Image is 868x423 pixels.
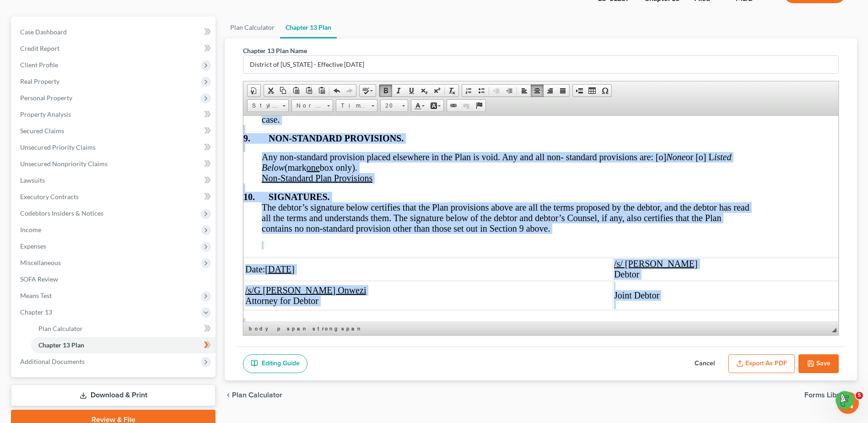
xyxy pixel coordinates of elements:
span: SOFA Review [20,275,58,283]
span: Income [20,226,41,233]
span: Attorney for Debtor [2,169,123,190]
a: Justify [556,85,569,97]
a: Background Color [427,100,443,112]
a: body element [247,324,275,333]
a: Property Analysis [13,106,216,123]
a: Case Dashboard [13,24,216,40]
span: Personal Property [20,94,72,102]
a: Times New Roman [336,99,377,112]
a: Plan Calculator [31,320,216,337]
a: Table [586,85,598,97]
a: Lawsuits [13,172,216,189]
span: Plan Calculator [232,391,282,399]
a: Align Right [544,85,556,97]
span: Debtor [371,143,454,163]
a: Bold [379,85,392,97]
a: SOFA Review [13,271,216,287]
span: Expenses [20,242,46,250]
span: Secured Claims [20,127,64,135]
a: Align Left [518,85,531,97]
a: Italic [392,85,405,97]
label: Chapter 13 Plan Name [243,46,307,55]
span: Unsecured Nonpriority Claims [20,160,108,168]
span: Unsecured Priority Claims [20,143,96,151]
span: Miscellaneous [20,259,61,266]
span: Times New Roman [336,100,368,112]
span: Real Property [20,77,59,85]
span: Additional Documents [20,358,85,365]
a: Styles [247,99,289,112]
button: Cancel [685,354,725,374]
a: Center [531,85,544,97]
a: Remove Format [446,85,458,97]
span: Means Test [20,292,52,299]
a: span element [340,324,364,333]
i: chevron_left [225,391,232,399]
a: Unlink [460,100,473,112]
a: Decrease Indent [490,85,503,97]
a: Secured Claims [13,123,216,139]
button: Export as PDF [728,354,795,374]
a: Underline [405,85,418,97]
a: Subscript [418,85,431,97]
span: Styles [248,100,280,112]
a: Copy [277,85,290,97]
a: Anchor [473,100,485,112]
a: Cut [264,85,277,97]
a: Insert Special Character [598,85,611,97]
span: 5 [856,392,863,399]
a: Normal [291,99,333,112]
a: Insert/Remove Bulleted List [475,85,488,97]
span: Codebtors Insiders & Notices [20,209,103,217]
a: Paste from Word [315,85,328,97]
button: chevron_left Plan Calculator [225,391,282,399]
iframe: Rich Text Editor, document-ckeditor [243,116,838,322]
span: Chapter 13 [20,308,52,316]
a: span element [285,324,310,333]
button: Forms Library chevron_right [804,391,857,399]
span: Resize [832,328,836,332]
a: Superscript [431,85,443,97]
span: Property Analysis [20,110,71,118]
a: Editing Guide [243,354,307,374]
a: Insert/Remove Numbered List [462,85,475,97]
a: Document Properties [248,85,260,97]
a: Text Color [411,100,427,112]
a: Increase Indent [503,85,516,97]
a: Unsecured Nonpriority Claims [13,156,216,172]
span: Case Dashboard [20,28,67,36]
a: Chapter 13 Plan [280,16,337,38]
u: /s/ [PERSON_NAME] [371,143,454,153]
a: Paste as plain text [302,85,315,97]
a: Unsecured Priority Claims [13,139,216,156]
a: Executory Contracts [13,189,216,205]
a: Paste [290,85,302,97]
a: 20 [380,99,408,112]
span: Normal [292,100,324,112]
a: Redo [343,85,356,97]
span: 20 [381,100,399,112]
span: Lawsuits [20,176,45,184]
span: Credit Report [20,44,59,52]
a: Credit Report [13,40,216,57]
a: Spell Checker [360,85,376,97]
u: /s/G [PERSON_NAME] Onwezi [2,169,123,179]
span: Client Profile [20,61,58,69]
a: strong element [311,324,339,333]
a: p element [275,324,284,333]
button: Save [798,354,839,374]
a: Chapter 13 Plan [31,337,216,353]
a: Undo [330,85,343,97]
span: Forms Library [804,391,850,399]
a: Insert Page Break for Printing [573,85,586,97]
span: Joint Debtor [371,174,416,184]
